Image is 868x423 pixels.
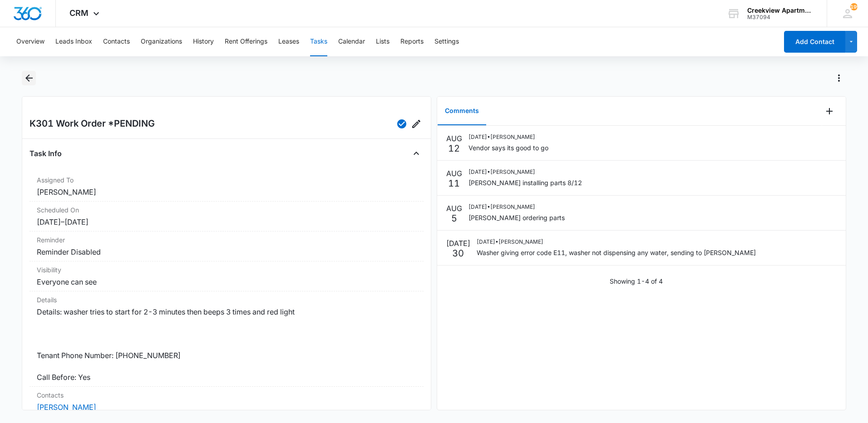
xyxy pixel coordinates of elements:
[37,187,416,197] dd: [PERSON_NAME]
[22,71,36,85] button: Back
[610,276,663,286] p: Showing 1-4 of 4
[30,261,424,291] div: VisibilityEveryone can see
[37,175,416,185] dt: Assigned To
[832,71,846,85] button: Actions
[37,295,416,305] dt: Details
[822,104,837,118] button: Add Comment
[376,27,390,56] button: Lists
[400,27,424,56] button: Reports
[193,27,214,56] button: History
[30,172,424,202] div: Assigned To[PERSON_NAME]
[409,146,424,161] button: Close
[850,3,858,10] span: 199
[446,133,462,144] p: AUG
[37,306,416,383] dd: Details: washer tries to start for 2-3 minutes then beeps 3 times and red light Tenant Phone Numb...
[409,117,424,131] button: Edit
[452,249,464,258] p: 30
[448,179,460,188] p: 11
[37,246,416,257] dd: Reminder Disabled
[446,168,462,179] p: AUG
[784,31,845,53] button: Add Contact
[469,143,548,152] p: Vendor says its good to go
[438,97,486,125] button: Comments
[37,265,416,275] dt: Visibility
[850,3,858,10] div: notifications count
[37,403,96,412] a: [PERSON_NAME]
[448,144,460,153] p: 12
[55,27,92,56] button: Leads Inbox
[37,276,416,287] dd: Everyone can see
[30,202,424,231] div: Scheduled On[DATE]–[DATE]
[477,238,756,246] p: [DATE] • [PERSON_NAME]
[141,27,182,56] button: Organizations
[30,117,155,131] h2: K301 Work Order *PENDING
[103,27,130,56] button: Contacts
[477,248,756,257] p: Washer giving error code E11, washer not dispensing any water, sending to [PERSON_NAME]
[469,178,582,187] p: [PERSON_NAME] installing parts 8/12
[451,214,457,223] p: 5
[747,7,814,14] div: account name
[16,27,44,56] button: Overview
[469,168,582,176] p: [DATE] • [PERSON_NAME]
[30,148,62,159] h4: Task Info
[338,27,365,56] button: Calendar
[469,203,565,211] p: [DATE] • [PERSON_NAME]
[225,27,267,56] button: Rent Offerings
[37,205,416,215] dt: Scheduled On
[37,390,416,400] dt: Contacts
[30,231,424,261] div: ReminderReminder Disabled
[30,291,424,387] div: DetailsDetails: washer tries to start for 2-3 minutes then beeps 3 times and red light Tenant Pho...
[278,27,299,56] button: Leases
[69,8,89,18] span: CRM
[30,387,424,417] div: Contacts[PERSON_NAME]
[37,216,416,227] dd: [DATE] – [DATE]
[446,238,470,249] p: [DATE]
[446,203,462,214] p: AUG
[747,14,814,20] div: account id
[469,133,548,141] p: [DATE] • [PERSON_NAME]
[37,235,416,245] dt: Reminder
[310,27,327,56] button: Tasks
[469,213,565,222] p: [PERSON_NAME] ordering parts
[434,27,459,56] button: Settings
